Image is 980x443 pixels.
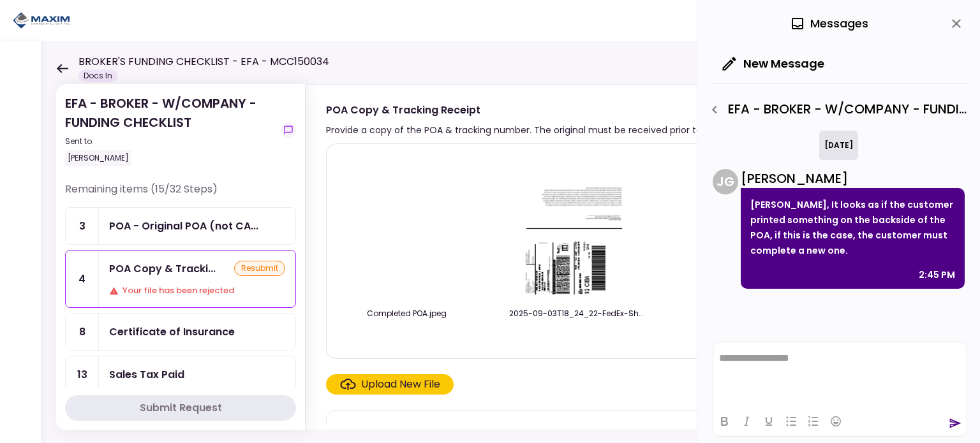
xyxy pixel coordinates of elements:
[509,308,643,319] div: 2025-09-03T18_24_22-FedEx-Shipping-Label.pdf
[78,69,117,82] div: Docs In
[790,14,868,33] div: Messages
[281,122,296,138] button: show-messages
[65,136,276,147] div: Sent to:
[305,84,954,430] div: POA Copy & Tracking ReceiptProvide a copy of the POA & tracking number. The original must be rece...
[65,313,296,351] a: 8Certificate of Insurance
[326,122,741,138] div: Provide a copy of the POA & tracking number. The original must be received prior to funding.
[66,314,99,350] div: 8
[66,356,99,393] div: 13
[946,13,967,34] button: close
[558,421,577,440] button: more
[65,150,131,166] div: [PERSON_NAME]
[919,267,955,282] div: 2:45 PM
[780,412,802,430] button: Bullet list
[66,208,99,244] div: 3
[234,261,285,276] div: resubmit
[65,356,296,393] a: 13Sales Tax Paid
[65,207,296,245] a: 3POA - Original POA (not CA or GA)
[736,412,757,430] button: Italic
[758,412,780,430] button: Underline
[825,412,847,430] button: Emojis
[140,400,222,416] div: Submit Request
[326,374,454,395] span: Click here to upload the required document
[361,377,440,392] div: Upload New File
[65,94,276,166] div: EFA - BROKER - W/COMPANY - FUNDING CHECKLIST
[713,412,735,430] button: Bold
[713,342,967,406] iframe: Rich Text Area
[109,284,285,297] div: Your file has been rejected
[65,182,296,207] div: Remaining items (15/32 Steps)
[713,169,738,194] div: J G
[326,102,741,118] div: POA Copy & Tracking Receipt
[803,412,824,430] button: Numbered list
[704,99,967,120] div: EFA - BROKER - W/COMPANY - FUNDING CHECKLIST - POA Copy & Tracking Receipt
[819,131,858,160] div: [DATE]
[78,54,329,69] h1: BROKER'S FUNDING CHECKLIST - EFA - MCC150034
[65,395,296,421] button: Submit Request
[741,169,965,188] div: [PERSON_NAME]
[65,250,296,308] a: 4POA Copy & Tracking ReceiptresubmitYour file has been rejected
[66,251,99,307] div: 4
[109,324,235,340] div: Certificate of Insurance
[109,261,216,277] div: POA Copy & Tracking Receipt
[13,11,70,30] img: Partner icon
[109,218,258,234] div: POA - Original POA (not CA or GA)
[339,308,473,319] div: Completed POA.jpeg
[109,367,184,382] div: Sales Tax Paid
[750,197,955,258] p: [PERSON_NAME], It looks as if the customer printed something on the backside of the POA, if this ...
[339,423,558,439] div: Add files you've already uploaded to My AIO
[949,417,961,430] button: send
[713,47,835,80] button: New Message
